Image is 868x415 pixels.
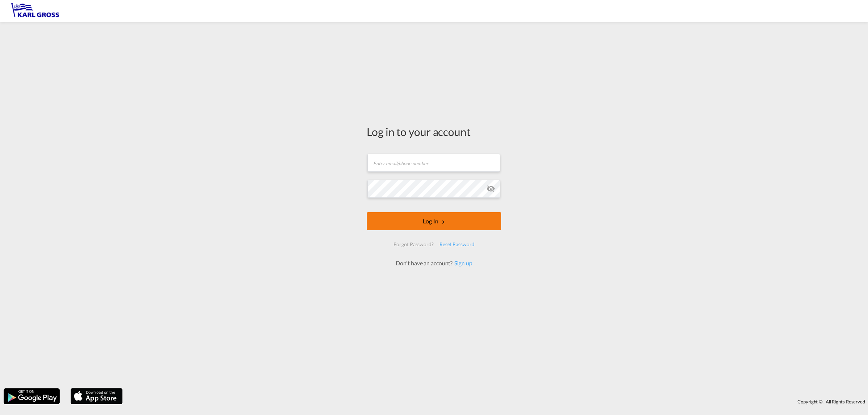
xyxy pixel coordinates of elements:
[391,238,436,251] div: Forgot Password?
[437,238,477,251] div: Reset Password
[367,212,501,230] button: LOGIN
[486,184,495,193] md-icon: icon-eye-off
[3,388,60,405] img: google.png
[126,395,868,408] div: Copyright © . All Rights Reserved
[388,259,480,267] div: Don't have an account?
[367,124,501,139] div: Log in to your account
[367,154,500,172] input: Enter email/phone number
[452,260,472,266] a: Sign up
[11,3,60,19] img: 3269c73066d711f095e541db4db89301.png
[70,388,123,405] img: apple.png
